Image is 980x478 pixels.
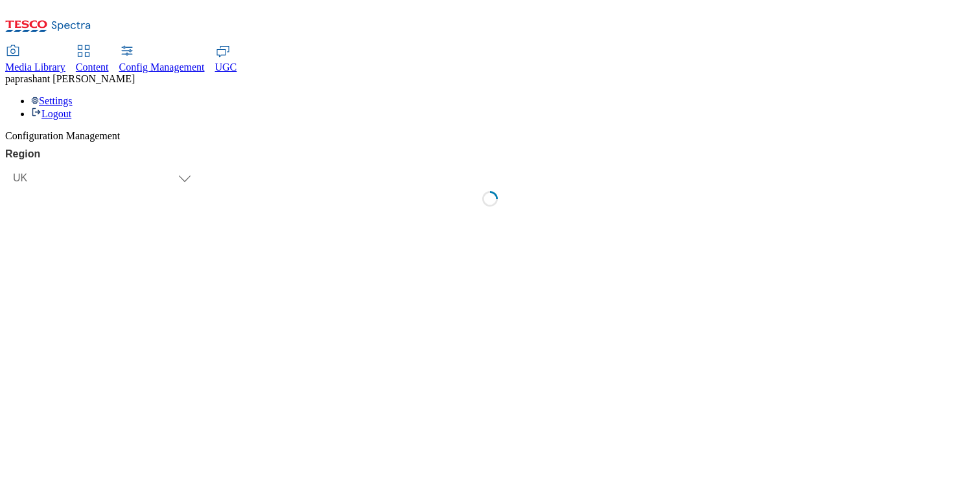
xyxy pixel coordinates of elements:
[5,148,199,160] label: Region
[5,73,15,84] span: pa
[15,73,135,84] span: prashant [PERSON_NAME]
[5,62,65,73] span: Media Library
[215,46,237,73] a: UGC
[76,62,109,73] span: Content
[31,108,71,119] a: Logout
[31,95,73,106] a: Settings
[5,46,65,73] a: Media Library
[119,62,205,73] span: Config Management
[5,130,975,142] div: Configuration Management
[215,62,237,73] span: UGC
[76,46,109,73] a: Content
[119,46,205,73] a: Config Management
